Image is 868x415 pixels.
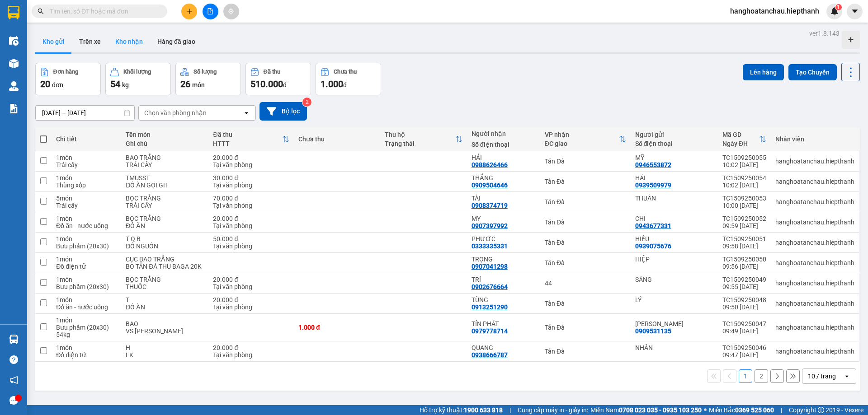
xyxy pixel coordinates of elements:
[56,182,117,189] div: Thùng xốp
[775,178,854,185] div: hanghoatanchau.hiepthanh
[110,79,120,89] span: 54
[722,222,766,229] div: 09:59 [DATE]
[635,327,671,335] div: 0909531135
[635,256,713,263] div: HIỆP
[735,406,774,414] strong: 0369 525 060
[722,215,766,222] div: TC1509250052
[144,108,207,117] div: Chọn văn phòng nhận
[181,4,197,19] button: plus
[126,215,204,222] div: BỌC TRẮNG
[722,235,766,242] div: TC1509250051
[126,320,204,327] div: BAO
[207,8,213,14] span: file-add
[126,344,204,351] div: H
[704,408,707,412] span: ⚪️
[635,276,713,283] div: SÁNG
[847,4,863,19] button: caret-down
[56,344,117,351] div: 1 món
[635,296,713,303] div: LÝ
[56,276,117,283] div: 1 món
[837,4,840,10] span: 1
[228,8,234,14] span: aim
[545,131,619,138] div: VP nhận
[540,127,631,151] th: Toggle SortBy
[223,4,239,19] button: aim
[126,222,204,229] div: ĐỒ ĂN
[775,239,854,246] div: hanghoatanchau.hiepthanh
[56,263,117,270] div: Đồ điện tử
[126,140,204,147] div: Ghi chú
[722,256,766,263] div: TC1509250050
[35,31,72,52] button: Kho gửi
[9,396,18,405] span: message
[9,81,19,91] img: warehouse-icon
[635,182,671,189] div: 0939509979
[243,109,250,117] svg: open
[213,296,289,303] div: 20.000 đ
[56,222,117,229] div: Đồ ăn - nước uống
[722,174,766,182] div: TC1509250054
[126,351,204,359] div: LK
[775,259,854,266] div: hanghoatanchau.hiepthanh
[334,69,357,75] div: Chưa thu
[123,69,151,75] div: Khối lượng
[635,320,713,327] div: HÙNG ĐÀO
[126,195,204,202] div: BỌC TRẮNG
[545,178,626,185] div: Tản Đà
[56,324,117,331] div: Bưu phẩm (20x30)
[775,135,854,143] div: Nhân viên
[722,263,766,270] div: 09:56 [DATE]
[472,182,508,189] div: 0909504646
[250,79,283,89] span: 510.000
[635,344,713,351] div: NHÂN
[808,372,836,381] div: 10 / trang
[755,369,768,383] button: 2
[722,182,766,189] div: 10:02 [DATE]
[126,202,204,209] div: TRÁI CÂY
[722,242,766,250] div: 09:58 [DATE]
[472,202,508,209] div: 0908374719
[126,131,204,138] div: Tên món
[635,235,713,242] div: HIẾU
[722,195,766,202] div: TC1509250053
[635,140,713,147] div: Số điện thoại
[283,81,287,89] span: đ
[722,344,766,351] div: TC1509250046
[150,31,203,52] button: Hàng đã giao
[175,63,241,95] button: Số lượng26món
[635,195,713,202] div: THUẤN
[56,331,117,338] div: 54 kg
[180,79,190,89] span: 26
[9,355,18,364] span: question-circle
[126,154,204,161] div: BAO TRẮNG
[321,79,343,89] span: 1.000
[843,373,850,380] svg: open
[56,135,117,143] div: Chi tiết
[213,215,289,222] div: 20.000 đ
[56,351,117,359] div: Đồ điện tử
[40,79,50,89] span: 20
[545,324,626,331] div: Tản Đà
[545,198,626,205] div: Tản Đà
[842,31,860,49] div: Tạo kho hàng mới
[9,104,19,113] img: solution-icon
[343,81,347,89] span: đ
[472,195,536,202] div: TÀI
[302,98,311,107] sup: 2
[472,130,536,137] div: Người nhận
[213,283,289,290] div: Tại văn phòng
[545,280,626,287] div: 44
[56,283,117,290] div: Bưu phẩm (20x30)
[213,235,289,242] div: 50.000 đ
[126,235,204,242] div: T Q B
[420,405,503,415] span: Hỗ trợ kỹ thuật:
[56,154,117,161] div: 1 món
[122,81,129,89] span: kg
[52,81,63,89] span: đơn
[722,202,766,209] div: 10:00 [DATE]
[722,140,759,147] div: Ngày ĐH
[635,242,671,250] div: 0939075676
[385,140,455,147] div: Trạng thái
[830,7,839,15] img: icon-new-feature
[186,8,193,14] span: plus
